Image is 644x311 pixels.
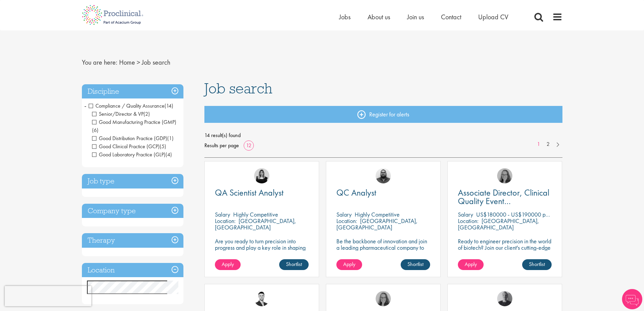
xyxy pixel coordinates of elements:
[89,102,164,109] span: Compliance / Quality Assurance
[401,259,430,270] a: Shortlist
[82,204,183,218] h3: Company type
[336,187,376,198] span: QC Analyst
[215,238,309,257] p: Are you ready to turn precision into progress and play a key role in shaping the future of pharma...
[82,233,183,248] h3: Therapy
[92,118,176,134] span: Good Manufacturing Practice (GMP)
[497,168,512,183] img: Ingrid Aymes
[167,135,174,142] span: (1)
[143,110,150,117] span: (2)
[458,210,473,218] span: Salary
[204,130,562,140] span: 14 result(s) found
[222,261,234,268] span: Apply
[376,291,391,306] img: Ingrid Aymes
[215,217,236,225] span: Location:
[376,168,391,183] img: Ashley Bennett
[458,217,539,231] p: [GEOGRAPHIC_DATA], [GEOGRAPHIC_DATA]
[82,174,183,188] h3: Job type
[233,210,278,218] p: Highly Competitive
[336,259,362,270] a: Apply
[343,261,355,268] span: Apply
[82,84,183,99] h3: Discipline
[368,13,390,21] a: About us
[497,291,512,306] img: Felix Zimmer
[92,127,98,134] span: (6)
[92,151,172,158] span: Good Laboratory Practice (GLP)
[478,13,508,21] a: Upload CV
[82,263,183,277] h3: Location
[215,188,309,197] a: QA Scientist Analyst
[244,142,254,149] a: 12
[215,217,296,231] p: [GEOGRAPHIC_DATA], [GEOGRAPHIC_DATA]
[92,143,160,150] span: Good Clinical Practice (GCP)
[279,259,309,270] a: Shortlist
[458,259,484,270] a: Apply
[92,118,176,126] span: Good Manufacturing Practice (GMP)
[215,187,284,198] span: QA Scientist Analyst
[92,135,174,142] span: Good Distribution Practice (GDP)
[441,13,461,21] a: Contact
[476,210,567,218] p: US$180000 - US$190000 per annum
[458,238,552,270] p: Ready to engineer precision in the world of biotech? Join our client's cutting-edge team and play...
[336,188,430,197] a: QC Analyst
[5,286,91,306] iframe: reCAPTCHA
[522,259,552,270] a: Shortlist
[543,140,553,148] a: 2
[465,261,477,268] span: Apply
[164,102,173,109] span: (14)
[336,238,430,264] p: Be the backbone of innovation and join a leading pharmaceutical company to help keep life-changin...
[458,217,479,225] span: Location:
[82,58,117,67] span: You are here:
[92,151,165,158] span: Good Laboratory Practice (GLP)
[92,143,166,150] span: Good Clinical Practice (GCP)
[204,140,239,151] span: Results per page
[254,168,269,183] img: Molly Colclough
[204,79,272,97] span: Job search
[204,106,562,123] a: Register for alerts
[336,217,418,231] p: [GEOGRAPHIC_DATA], [GEOGRAPHIC_DATA]
[458,188,552,205] a: Associate Director, Clinical Quality Event Management (GCP)
[336,210,352,218] span: Salary
[336,217,357,225] span: Location:
[92,110,150,117] span: Senior/Director & VP
[534,140,543,148] a: 1
[89,102,173,109] span: Compliance / Quality Assurance
[137,58,140,67] span: >
[92,110,143,117] span: Senior/Director & VP
[165,151,172,158] span: (4)
[119,58,135,67] a: breadcrumb link
[254,291,269,306] img: Joshua Godden
[215,259,241,270] a: Apply
[339,13,351,21] a: Jobs
[84,101,86,111] span: -
[142,58,170,67] span: Job search
[622,289,642,309] img: Chatbot
[160,143,166,150] span: (5)
[407,13,424,21] a: Join us
[92,135,167,142] span: Good Distribution Practice (GDP)
[355,210,400,218] p: Highly Competitive
[458,187,549,215] span: Associate Director, Clinical Quality Event Management (GCP)
[215,210,230,218] span: Salary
